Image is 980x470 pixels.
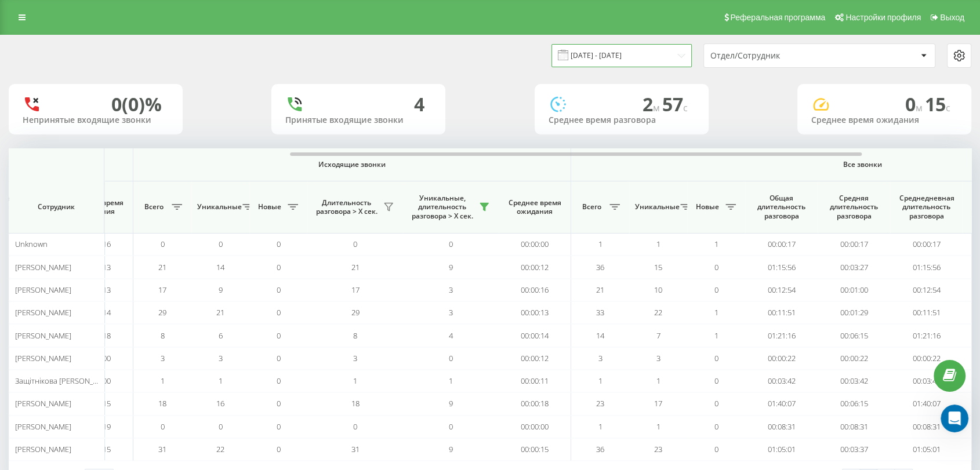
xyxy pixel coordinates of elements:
span: 0 [449,353,453,363]
span: [PERSON_NAME] [15,262,71,272]
span: 0 [353,239,357,249]
td: 00:08:31 [745,416,818,438]
span: 0 [714,398,718,409]
td: 01:05:01 [745,438,818,461]
td: 00:00:22 [890,347,963,370]
span: Защітнікова [PERSON_NAME] [15,376,115,386]
span: 0 [277,398,281,409]
span: Настройки профиля [845,13,921,22]
span: 0 [714,285,718,295]
div: Среднее время ожидания [811,115,957,125]
span: 1 [353,376,357,386]
span: Unknown [15,239,48,249]
span: 0 [277,239,281,249]
span: 0 [714,444,718,454]
span: 0 [277,285,281,295]
span: 0 [219,421,223,432]
span: 3 [219,353,223,363]
td: 00:11:51 [745,301,818,324]
span: Среднедневная длительность разговора [899,194,954,221]
td: 00:00:16 [499,279,571,301]
span: Реферальная программа [730,13,825,22]
span: Среднее время ожидания [507,198,562,216]
span: 4 [449,330,453,341]
td: 00:08:31 [818,416,890,438]
span: 0 [277,421,281,432]
span: 0 [905,92,925,116]
td: 01:40:07 [890,392,963,415]
span: [PERSON_NAME] [15,421,71,432]
span: Уникальные, длительность разговора > Х сек. [409,194,476,221]
td: 00:00:17 [890,233,963,256]
td: 01:15:56 [745,256,818,278]
td: 00:00:00 [499,416,571,438]
span: 0 [161,239,165,249]
td: 00:06:15 [818,392,890,415]
span: 1 [714,307,718,318]
span: 9 [219,285,223,295]
span: 17 [351,285,360,295]
span: 0 [161,421,165,432]
td: 01:40:07 [745,392,818,415]
span: Новые [693,202,722,212]
span: 3 [449,307,453,318]
span: 0 [714,421,718,432]
div: 4 [414,93,424,115]
span: 23 [596,398,604,409]
span: 8 [353,330,357,341]
span: 10 [654,285,662,295]
span: 0 [277,262,281,272]
div: 0 (0)% [111,93,162,115]
span: Общая длительность разговора [754,194,809,221]
div: Принятые входящие звонки [285,115,431,125]
span: 6 [219,330,223,341]
td: 00:00:15 [499,438,571,461]
td: 00:03:37 [818,438,890,461]
td: 00:00:17 [745,233,818,256]
td: 00:00:22 [745,347,818,370]
td: 01:21:16 [890,324,963,347]
span: 7 [656,330,660,341]
span: 18 [158,398,166,409]
td: 00:03:42 [818,370,890,392]
td: 00:03:42 [745,370,818,392]
span: 1 [449,376,453,386]
span: 0 [714,262,718,272]
iframe: Intercom live chat [941,405,968,432]
span: Новые [255,202,284,212]
span: 1 [656,421,660,432]
span: Уникальные [197,202,239,212]
span: м [916,101,925,114]
span: 0 [353,421,357,432]
span: 3 [656,353,660,363]
div: Среднее время разговора [549,115,695,125]
span: 15 [654,262,662,272]
span: 0 [449,239,453,249]
span: 22 [216,444,224,454]
span: 23 [654,444,662,454]
span: Уникальные [635,202,677,212]
span: 3 [449,285,453,295]
td: 00:00:00 [499,233,571,256]
span: Выход [940,13,964,22]
span: c [683,101,688,114]
span: 0 [277,376,281,386]
span: 17 [654,398,662,409]
td: 00:00:12 [499,347,571,370]
td: 01:15:56 [890,256,963,278]
td: 00:03:42 [890,370,963,392]
span: Длительность разговора > Х сек. [313,198,380,216]
span: Средняя длительность разговора [826,194,881,221]
span: 1 [656,376,660,386]
span: 1 [161,376,165,386]
span: 8 [161,330,165,341]
span: 0 [277,330,281,341]
span: [PERSON_NAME] [15,398,71,409]
span: 21 [596,285,604,295]
div: Отдел/Сотрудник [710,51,849,61]
span: 21 [351,262,360,272]
td: 00:00:12 [499,256,571,278]
td: 00:06:15 [818,324,890,347]
span: 9 [449,398,453,409]
span: 0 [219,239,223,249]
